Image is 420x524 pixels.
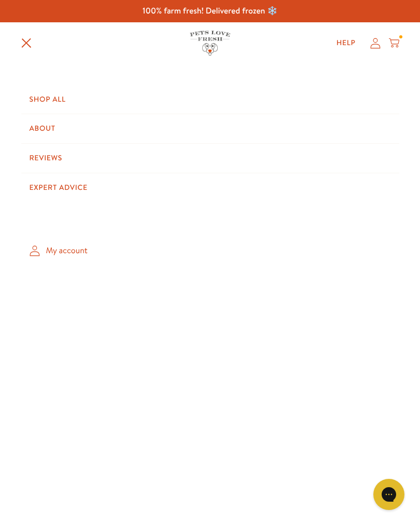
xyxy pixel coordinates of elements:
[190,31,230,55] img: Pets Love Fresh
[21,85,399,114] a: Shop All
[368,475,410,514] iframe: Gorgias live chat messenger
[21,114,399,143] a: About
[21,236,399,266] a: My account
[21,173,399,202] a: Expert Advice
[13,30,40,57] summary: Translation missing: en.sections.header.menu
[328,33,364,53] a: Help
[21,144,399,173] a: Reviews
